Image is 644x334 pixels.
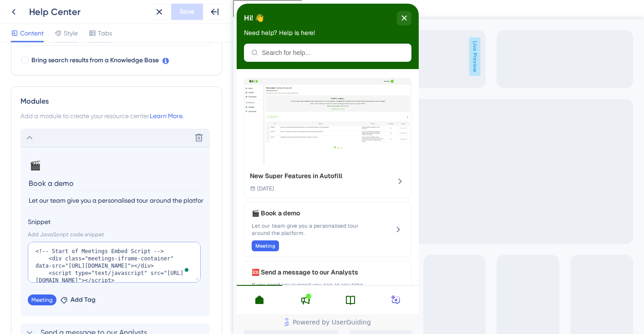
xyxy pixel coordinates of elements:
span: [DATE] [20,181,37,189]
div: Help Center [29,5,147,18]
input: Header [28,176,204,190]
div: Modules [20,96,213,107]
span: Bring search results from a Knowledge Base [31,55,159,66]
div: New Super Features in Autofill [13,167,106,178]
span: 🆘 Send a message to our Analysts [15,263,137,274]
span: 🎬 Book a demo [15,204,137,215]
div: close resource center [160,7,175,22]
span: Need help? Help is here! [7,25,78,33]
div: Send a message to our Analysts [15,263,137,314]
span: Meeting [31,296,53,304]
button: 🎬 [28,158,42,173]
span: Live Preview [236,37,248,76]
span: Get Help [20,2,49,13]
input: Description [28,194,204,207]
div: New Super Features in Autofill [7,75,175,194]
button: Save [171,4,203,20]
span: Tabs [98,28,112,39]
div: 3 [55,5,58,12]
span: Powered by UserGuiding [56,313,134,324]
span: Style [64,28,78,39]
div: Add JavaScript code snippet [28,231,203,238]
div: Book a demo [15,204,137,248]
button: Add Tag [60,294,96,305]
span: Hi! 👋 [7,8,27,21]
textarea: To enrich screen reader interactions, please activate Accessibility in Grammarly extension settings [28,242,201,283]
span: Save [180,6,194,17]
span: Let our team give you a personalised tour around the platform. [15,219,137,233]
a: Learn More. [150,112,183,120]
span: Content [20,28,44,39]
span: Add Tag [71,294,96,305]
span: Meeting [19,239,39,246]
span: If you need any support you can at any time pop a message to our analysts and they'll get back to... [15,278,137,299]
span: Add a module to create your resource center. [20,112,150,120]
label: Snippet [28,216,203,227]
input: Search for help... [25,45,167,53]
